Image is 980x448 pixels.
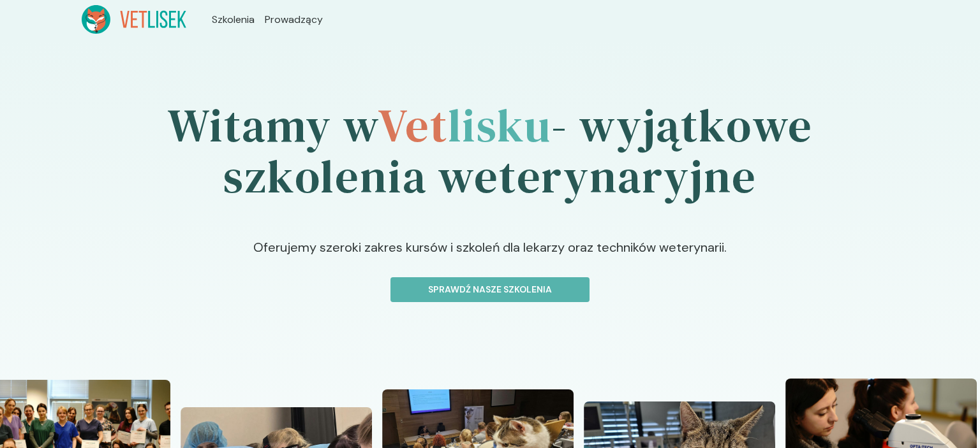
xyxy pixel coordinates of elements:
[265,12,323,27] a: Prowadzący
[212,12,255,27] a: Szkolenia
[401,283,579,296] p: Sprawdź nasze szkolenia
[390,277,590,302] button: Sprawdź nasze szkolenia
[448,94,551,157] span: lisku
[163,238,817,277] p: Oferujemy szeroki zakres kursów i szkoleń dla lekarzy oraz techników weterynarii.
[82,64,898,238] h1: Witamy w - wyjątkowe szkolenia weterynaryjne
[378,94,447,157] span: Vet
